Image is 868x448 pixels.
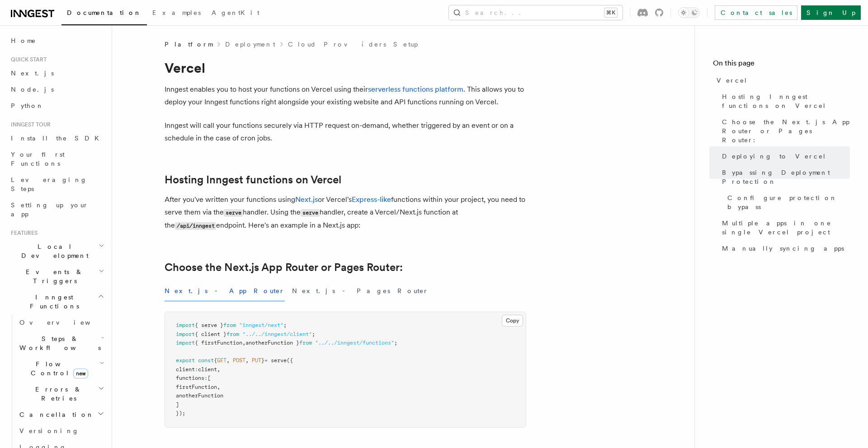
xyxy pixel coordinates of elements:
span: , [226,357,230,364]
span: Quick start [7,56,47,63]
span: anotherFunction [176,392,223,399]
span: ; [312,331,315,337]
a: Choose the Next.js App Router or Pages Router: [718,114,850,148]
a: Versioning [16,423,106,439]
p: After you've written your functions using or Vercel's functions within your project, you need to ... [165,193,526,232]
span: Manually syncing apps [722,244,844,253]
a: Sign Up [801,5,861,20]
a: Deployment [225,40,275,49]
span: Versioning [19,427,79,434]
span: = [264,357,268,364]
a: Overview [16,314,106,331]
span: import [176,340,195,346]
span: Choose the Next.js App Router or Pages Router: [722,117,850,145]
a: Deploying to Vercel [718,148,850,164]
a: Choose the Next.js App Router or Pages Router: [165,261,403,274]
span: import [176,322,195,328]
a: Your first Functions [7,146,106,172]
span: Python [11,102,44,109]
button: Inngest Functions [7,289,106,314]
span: GET [217,357,226,364]
p: Inngest will call your functions securely via HTTP request on-demand, whether triggered by an eve... [165,119,526,145]
span: from [226,331,239,337]
span: serve [271,357,287,364]
a: Configure protection bypass [724,190,850,215]
button: Cancellation [16,406,106,423]
span: const [198,357,214,364]
button: Steps & Workflows [16,331,106,356]
span: Leveraging Steps [11,176,87,192]
span: firstFunction [176,384,217,390]
span: Deploying to Vercel [722,152,826,161]
span: "../../inngest/functions" [315,340,394,346]
span: { serve } [195,322,223,328]
a: Cloud Providers Setup [288,40,418,49]
span: Errors & Retries [16,385,98,403]
span: Vercel [717,76,748,85]
a: serverless functions platform [368,85,463,93]
span: client [176,366,195,373]
span: Install the SDK [11,135,104,142]
span: Platform [165,40,212,49]
span: { [214,357,217,364]
span: Overview [19,319,113,326]
span: [ [208,375,211,381]
code: serve [301,209,320,217]
span: POST [233,357,245,364]
span: Bypassing Deployment Protection [722,168,850,186]
span: Cancellation [16,410,94,419]
span: { client } [195,331,226,337]
a: Leveraging Steps [7,172,106,197]
button: Next.js - Pages Router [292,281,429,301]
span: Inngest Functions [7,293,98,311]
button: Events & Triggers [7,264,106,289]
span: : [195,366,198,373]
a: Hosting Inngest functions on Vercel [718,89,850,114]
a: Hosting Inngest functions on Vercel [165,173,341,186]
span: Flow Control [16,359,99,378]
button: Local Development [7,238,106,264]
span: functions [176,375,204,381]
span: Next.js [11,70,54,77]
a: Python [7,98,106,114]
kbd: ⌘K [604,8,617,17]
span: Hosting Inngest functions on Vercel [722,92,850,110]
a: Multiple apps in one single Vercel project [718,215,850,240]
span: from [223,322,236,328]
h4: On this page [713,58,850,72]
span: anotherFunction } [245,340,299,346]
span: Home [11,36,36,45]
span: PUT [252,357,261,364]
code: serve [224,209,243,217]
a: Contact sales [715,5,797,20]
span: , [217,384,220,390]
a: Node.js [7,81,106,98]
span: } [261,357,264,364]
span: Steps & Workflows [16,334,101,352]
span: Node.js [11,86,54,93]
a: Documentation [61,3,147,25]
span: : [204,375,208,381]
span: from [299,340,312,346]
span: Configure protection bypass [727,193,850,211]
button: Search...⌘K [449,5,623,20]
a: Bypassing Deployment Protection [718,164,850,190]
span: { firstFunction [195,340,242,346]
span: ; [283,322,287,328]
span: , [242,340,245,346]
span: Multiple apps in one single Vercel project [722,219,850,237]
a: Examples [147,3,206,24]
span: "../../inngest/client" [242,331,312,337]
span: Events & Triggers [7,267,99,285]
span: Local Development [7,242,99,260]
a: Express-like [352,195,391,204]
span: ] [176,401,179,408]
h1: Vercel [165,60,526,76]
span: new [73,369,88,378]
span: }); [176,410,185,416]
span: AgentKit [212,9,259,16]
a: Vercel [713,72,850,89]
a: Next.js [295,195,318,204]
a: Install the SDK [7,130,106,146]
span: Examples [152,9,201,16]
